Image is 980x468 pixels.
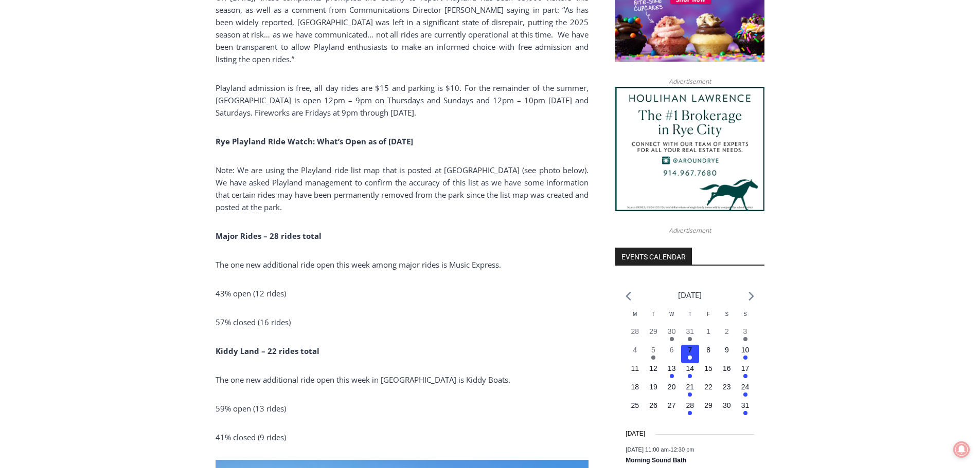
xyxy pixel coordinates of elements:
span: F [707,311,710,317]
button: 7 Has events [681,345,700,363]
span: 59% open (13 rides) [216,403,286,414]
em: Has events [651,355,655,360]
time: 15 [704,364,712,372]
time: 28 [631,327,639,335]
em: Has events [688,355,692,360]
em: Has events [688,392,692,397]
time: 31 [686,327,694,335]
button: 24 Has events [736,382,755,400]
time: 6 [670,346,674,354]
h2: Events Calendar [615,248,692,265]
div: Sunday [736,310,755,326]
strong: Kiddy Land – 22 rides total [216,346,319,356]
button: 10 Has events [736,345,755,363]
span: Advertisement [658,226,721,235]
time: 23 [723,383,731,391]
div: Wednesday [663,310,681,326]
img: Houlihan Lawrence The #1 Brokerage in Rye City [615,87,764,211]
time: 10 [741,346,750,354]
time: 11 [631,364,639,372]
button: 30 Has events [663,326,681,345]
button: 3 Has events [736,326,755,345]
time: 25 [631,401,639,409]
button: 17 Has events [736,363,755,382]
time: 4 [633,346,637,354]
button: 29 [699,400,718,419]
span: 12:30 pm [671,446,694,452]
time: 27 [668,401,676,409]
a: Open Tues. - Sun. [PHONE_NUMBER] [1,103,103,128]
time: 13 [668,364,676,372]
button: 26 [644,400,663,419]
time: 5 [651,346,655,354]
time: 19 [649,383,657,391]
button: 19 [644,382,663,400]
a: Book [PERSON_NAME]'s Good Humor for Your Event [306,3,371,47]
time: 3 [743,327,747,335]
time: 14 [686,364,694,372]
em: Has events [743,374,747,378]
a: Intern @ [DOMAIN_NAME] [247,100,498,128]
span: [DATE] 11:00 am [626,446,669,452]
time: 2 [725,327,729,335]
button: 18 [626,382,644,400]
p: The one new additional ride open this week among major rides is Music Express. [216,258,589,271]
time: 12 [649,364,657,372]
span: S [725,311,728,317]
button: 15 [699,363,718,382]
em: Has events [743,337,747,341]
button: 30 [718,400,736,419]
button: 31 Has events [736,400,755,419]
time: 22 [704,383,712,391]
a: Previous month [626,291,631,301]
span: M [633,311,637,317]
span: 41% closed (9 rides) [216,432,286,442]
button: 14 Has events [681,363,700,382]
span: 57% closed (16 rides) [216,317,291,327]
button: 28 Has events [681,400,700,419]
strong: Rye Playland Ride Watch: What’s Open as of [DATE] [216,136,413,146]
button: 23 [718,382,736,400]
button: 12 [644,363,663,382]
em: Has events [743,392,747,397]
button: 27 [663,400,681,419]
div: "At the 10am stand-up meeting, each intern gets a chance to take [PERSON_NAME] and the other inte... [260,1,486,100]
button: 6 [663,345,681,363]
div: Tuesday [644,310,663,326]
button: 2 [718,326,736,345]
li: [DATE] [678,288,702,302]
span: W [669,311,674,317]
span: 43% open (12 rides) [216,288,286,298]
span: Open Tues. - Sun. [PHONE_NUMBER] [3,106,101,145]
button: 9 [718,345,736,363]
time: 17 [741,364,750,372]
time: 24 [741,383,750,391]
em: Has events [688,337,692,341]
em: Has events [670,337,674,341]
button: 29 [644,326,663,345]
p: Note: We are using the Playland ride list map that is posted at [GEOGRAPHIC_DATA] (see photo belo... [216,164,589,213]
time: 9 [725,346,729,354]
div: Saturday [718,310,736,326]
span: T [688,311,691,317]
div: Thursday [681,310,700,326]
strong: Major Rides – 28 rides total [216,231,322,241]
time: 30 [668,327,676,335]
em: Has events [688,411,692,415]
span: Intern @ [DOMAIN_NAME] [269,102,477,125]
h4: Book [PERSON_NAME]'s Good Humor for Your Event [313,11,358,40]
span: Advertisement [658,77,721,86]
time: [DATE] [626,429,645,439]
time: 28 [686,401,694,409]
img: s_800_d653096d-cda9-4b24-94f4-9ae0c7afa054.jpeg [249,1,311,47]
button: 20 [663,382,681,400]
span: T [652,311,655,317]
time: 31 [741,401,750,409]
time: 21 [686,383,694,391]
div: "...watching a master [PERSON_NAME] chef prepare an omakase meal is fascinating dinner theater an... [105,64,146,123]
button: 8 [699,345,718,363]
em: Has events [670,374,674,378]
button: 1 [699,326,718,345]
time: 8 [706,346,710,354]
